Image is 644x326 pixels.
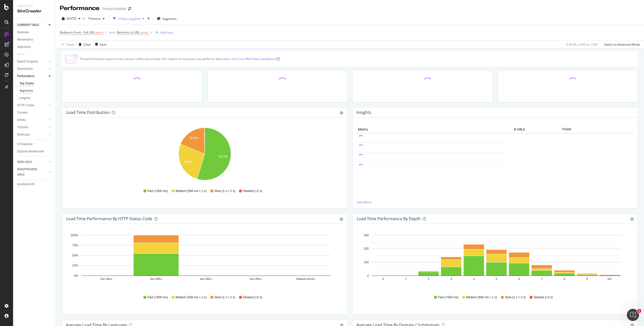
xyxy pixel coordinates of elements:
[17,44,31,50] div: Segments
[140,30,148,35] span: exists
[163,17,177,21] span: Segments
[19,88,52,93] a: Segments
[526,126,607,133] th: Trend
[17,52,30,57] a: Visits
[340,111,343,115] div: gear
[296,277,315,280] text: Network Errors
[364,247,369,250] text: 200
[340,217,343,221] div: gear
[176,189,207,193] span: Medium (500 ms < 1 s)
[17,125,47,130] a: Outlinks
[17,167,43,177] div: DISAPPEARED URLS
[17,132,30,137] div: Sitemaps
[17,132,47,137] a: Sitemaps
[79,57,280,61] div: The performance reports in this section reflect bot activity. For reports on how your site perfor...
[17,142,52,147] a: Url Explorer
[77,40,91,48] button: Clear
[87,16,101,21] span: Previous
[153,29,174,36] button: Add Filter
[111,15,146,23] button: 2 Filters Applied
[232,57,280,61] a: visit Core Web Vitals dashboard .
[17,66,33,72] div: Distribution
[150,277,162,280] text: 3xx URLs
[176,295,207,300] span: Medium (500 ms < 1 s)
[146,16,151,21] div: times
[428,277,429,280] text: 2
[66,110,110,115] div: Load Time Distribution
[627,309,639,321] iframe: Intercom live chat
[117,30,140,35] span: Redirects to URL
[586,277,588,280] text: 9
[17,37,33,42] div: Movements
[17,110,28,115] div: Content
[160,30,174,35] div: Add Filter
[17,182,35,187] div: Analysis Info
[473,277,474,280] text: 4
[66,232,343,290] svg: A chart.
[17,30,29,35] div: Overview
[66,216,152,221] div: Load Time Performance by HTTP Status Code
[466,295,497,300] span: Medium (500 ms < 1 s)
[109,30,115,35] button: and
[72,244,78,247] text: 75%
[214,295,235,300] span: Slow (1 s < 2 s)
[382,277,384,280] text: 0
[67,16,76,21] span: 2025 Aug. 31st
[17,59,47,64] a: Search Engines
[506,126,526,133] th: # URLS
[72,264,78,267] text: 25%
[17,117,26,123] div: Inlinks
[17,117,47,123] a: Inlinks
[17,44,52,50] a: Segments
[95,30,103,35] span: exists
[84,42,91,47] div: Clear
[74,274,78,278] text: 0%
[118,17,140,21] div: 2 Filters Applied
[67,42,74,47] div: Apply
[17,66,47,72] a: Distribution
[19,88,33,93] div: Segments
[184,160,192,164] text: 26.4%
[17,52,25,57] div: Visits
[60,40,74,48] button: Apply
[100,42,106,47] div: Save
[100,277,112,280] text: 2xx URLs
[17,4,52,8] div: Analytics
[566,42,598,47] div: 0 % URLs ( 909 on 13M )
[604,42,640,47] div: Switch to Advanced Mode
[189,136,198,140] text: 18.5%
[563,277,565,280] text: 8
[19,95,52,101] a: Insights
[19,81,34,86] div: Top Charts
[102,6,126,11] div: Trendyol Mobile
[17,142,33,147] div: Url Explorer
[17,22,39,28] div: CURRENT URLS
[93,40,106,48] button: Save
[357,200,634,204] a: View More
[17,103,34,108] div: HTTP Codes
[17,8,52,14] div: SiteCrawler
[243,189,262,193] span: Slowest (>2 s)
[17,167,47,177] a: DISAPPEARED URLS
[357,216,421,221] div: Load Time Performance by Depth
[17,103,47,108] a: HTTP Codes
[250,277,262,280] text: 5xx URLs
[109,30,115,35] div: and
[602,40,640,48] button: Switch to Advanced Mode
[357,232,634,290] svg: A chart.
[19,81,52,86] a: Top Charts
[630,217,634,221] div: gear
[87,15,107,23] button: Previous
[17,149,52,154] a: Explorer Bookmarks
[147,189,168,193] span: Fast (<500 ms)
[17,59,38,64] div: Search Engines
[637,309,641,313] span: 1
[364,234,369,237] text: 300
[364,260,369,264] text: 100
[17,125,28,130] div: Outlinks
[219,155,227,158] text: 54.7%
[66,126,343,184] svg: A chart.
[60,30,95,35] span: Redirects From - Full URL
